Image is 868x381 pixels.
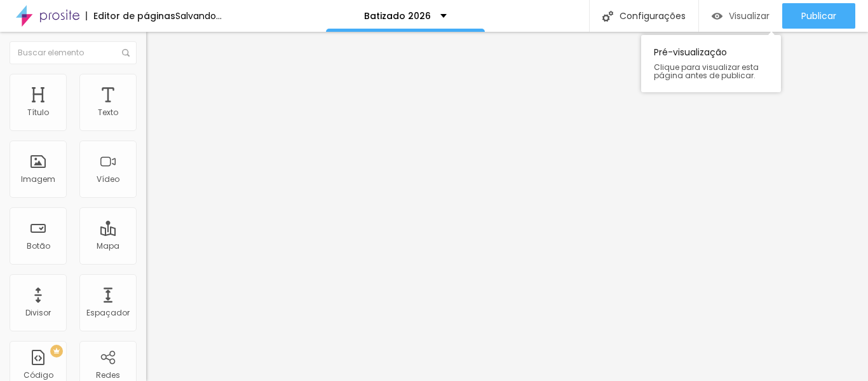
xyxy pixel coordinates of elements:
[699,3,782,29] button: Visualizar
[21,174,55,184] font: Imagem
[93,10,175,22] font: Editor de páginas
[620,10,686,22] font: Configurações
[97,174,119,184] font: Vídeo
[602,11,613,22] img: Ícone
[654,62,759,81] font: Clique para visualizar esta página antes de publicar.
[364,10,431,22] font: Batizado 2026
[97,240,119,251] font: Mapa
[146,32,868,381] iframe: Editor
[27,240,50,251] font: Botão
[175,11,222,20] div: Salvando...
[782,3,855,29] button: Publicar
[122,49,130,57] img: Ícone
[654,46,727,59] font: Pré-visualização
[712,11,722,22] img: view-1.svg
[801,10,836,22] font: Publicar
[86,307,130,318] font: Espaçador
[10,41,137,64] input: Buscar elemento
[27,107,49,118] font: Título
[729,10,770,22] font: Visualizar
[98,107,118,118] font: Texto
[25,307,51,318] font: Divisor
